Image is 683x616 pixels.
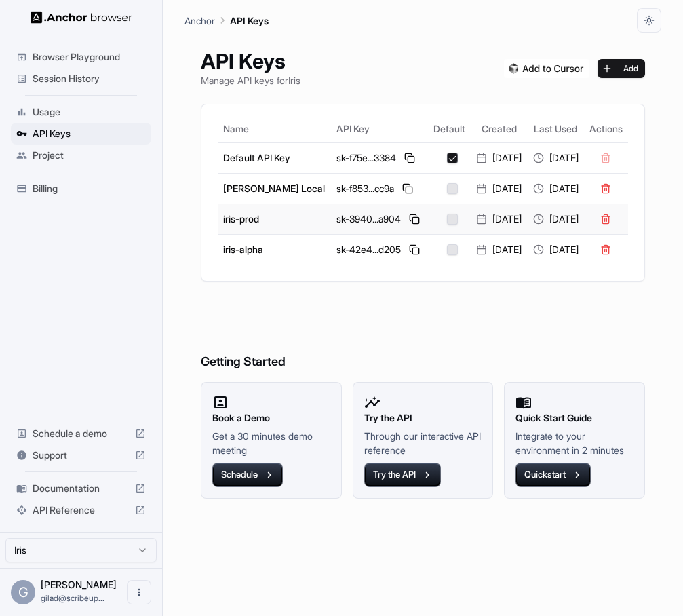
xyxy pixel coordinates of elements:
[428,115,471,142] th: Default
[33,503,130,517] span: API Reference
[212,429,330,457] p: Get a 30 minutes demo meeting
[515,429,633,457] p: Integrate to your environment in 2 minutes
[471,115,527,142] th: Created
[218,173,331,204] td: [PERSON_NAME] Local
[11,101,151,123] div: Usage
[201,49,300,73] h1: API Keys
[476,182,522,195] div: [DATE]
[11,423,151,444] div: Schedule a demo
[41,579,117,590] span: Gilad Spitzer
[230,14,269,28] p: API Keys
[33,427,130,440] span: Schedule a demo
[11,46,151,68] div: Browser Playground
[11,499,151,521] div: API Reference
[532,243,578,256] div: [DATE]
[476,212,522,226] div: [DATE]
[336,180,423,197] div: sk-f853...cc9a
[33,127,146,140] span: API Keys
[218,115,331,142] th: Name
[336,211,423,227] div: sk-3940...a904
[336,150,423,166] div: sk-f75e...3384
[11,178,151,199] div: Billing
[532,182,578,195] div: [DATE]
[33,448,130,462] span: Support
[11,580,35,604] div: G
[218,142,331,173] td: Default API Key
[11,478,151,499] div: Documentation
[532,212,578,226] div: [DATE]
[584,115,628,142] th: Actions
[364,463,441,487] button: Try the API
[504,59,589,78] img: Add anchorbrowser MCP server to Cursor
[336,242,423,258] div: sk-42e4...d205
[201,298,645,372] h6: Getting Started
[41,593,104,603] span: gilad@scribeup.io
[598,59,645,78] button: Add
[33,105,146,119] span: Usage
[33,72,146,85] span: Session History
[11,444,151,466] div: Support
[476,151,522,165] div: [DATE]
[402,150,418,166] button: Copy API key
[11,68,151,90] div: Session History
[33,482,130,495] span: Documentation
[11,123,151,145] div: API Keys
[515,410,633,425] h2: Quick Start Guide
[218,204,331,234] td: iris-prod
[31,11,132,24] img: Anchor Logo
[184,14,215,28] p: Anchor
[127,580,151,604] button: Open menu
[476,243,522,256] div: [DATE]
[184,13,269,28] nav: breadcrumb
[33,182,146,195] span: Billing
[527,115,583,142] th: Last Used
[532,151,578,165] div: [DATE]
[33,50,146,64] span: Browser Playground
[406,211,423,227] button: Copy API key
[364,429,482,457] p: Through our interactive API reference
[11,145,151,166] div: Project
[364,410,482,425] h2: Try the API
[201,73,300,88] p: Manage API keys for Iris
[212,463,283,487] button: Schedule
[406,242,423,258] button: Copy API key
[399,180,416,197] button: Copy API key
[33,149,146,162] span: Project
[212,410,330,425] h2: Book a Demo
[218,234,331,265] td: iris-alpha
[515,463,591,487] button: Quickstart
[331,115,428,142] th: API Key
